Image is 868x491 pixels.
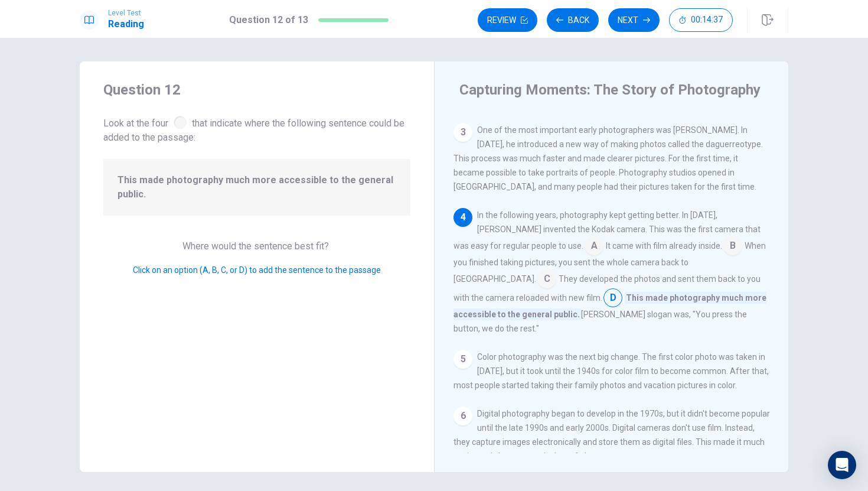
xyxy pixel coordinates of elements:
span: B [723,236,742,255]
div: 6 [453,407,472,425]
h1: Reading [108,17,144,31]
button: 00:14:37 [669,8,733,32]
span: Click on an option (A, B, C, or D) to add the sentence to the passage [133,265,381,275]
span: When you finished taking pictures, you sent the whole camera back to [GEOGRAPHIC_DATA]. [453,241,766,284]
button: Back [547,8,599,32]
h4: Question 12 [103,80,410,99]
span: This made photography much more accessible to the general public. [118,173,396,201]
span: C [537,269,556,288]
span: D [603,288,622,307]
div: Open Intercom Messenger [828,451,856,479]
button: Next [608,8,660,32]
span: In the following years, photography kept getting better. In [DATE], [PERSON_NAME] invented the Ko... [453,210,761,251]
span: Level Test [108,9,144,17]
span: Where would the sentence best fit? [182,240,331,252]
h4: Capturing Moments: The Story of Photography [459,80,761,99]
span: [PERSON_NAME] slogan was, "You press the button, we do the rest." [453,310,747,333]
span: They developed the photos and sent them back to you with the camera reloaded with new film. [453,274,761,303]
span: Digital photography began to develop in the 1970s, but it didn't become popular until the late 19... [453,409,770,461]
span: One of the most important early photographers was [PERSON_NAME]. In [DATE], he introduced a new w... [453,125,763,191]
span: Color photography was the next big change. The first color photo was taken in [DATE], but it took... [453,352,769,390]
span: A [585,236,603,255]
div: 4 [453,208,472,227]
span: It came with film already inside. [606,241,722,251]
span: 00:14:37 [691,15,723,25]
div: 3 [453,123,472,142]
h1: Question 12 of 13 [229,13,308,27]
span: Look at the four that indicate where the following sentence could be added to the passage: [103,113,410,145]
div: 5 [453,350,472,369]
button: Review [478,8,537,32]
